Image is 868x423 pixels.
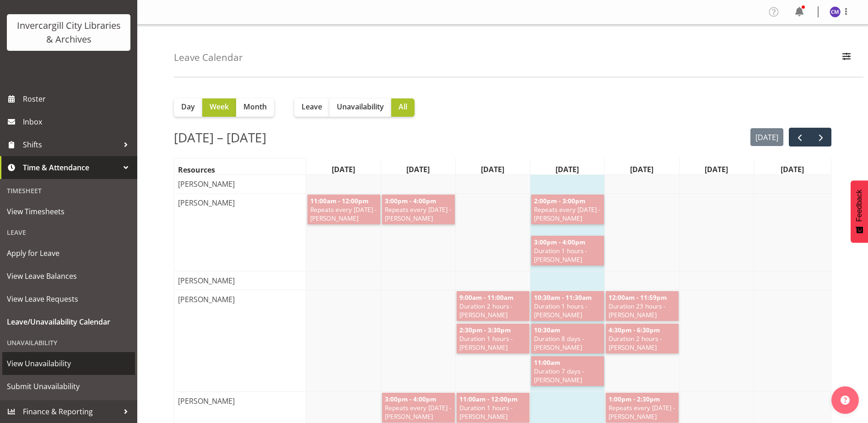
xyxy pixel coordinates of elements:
span: Repeats every [DATE] - [PERSON_NAME] [608,403,677,421]
span: 2:00pm - 3:00pm [533,196,586,205]
span: 3:00pm - 4:00pm [384,196,437,205]
button: All [391,98,415,117]
div: Leave [2,223,135,242]
span: View Leave Balances [7,269,130,283]
button: Leave [294,98,329,117]
img: chamique-mamolo11658.jpg [830,6,841,17]
span: [DATE] [554,164,581,175]
span: [DATE] [703,164,730,175]
button: Month [236,98,274,117]
span: [PERSON_NAME] [176,294,237,305]
span: Feedback [855,190,863,222]
h2: [DATE] – [DATE] [174,128,266,147]
span: View Timesheets [7,205,130,218]
span: 10:30am [533,325,561,334]
span: View Unavailability [7,357,130,370]
span: Resources [176,164,217,175]
button: next [810,128,831,146]
span: Duration 1 hours - [PERSON_NAME] [533,246,602,264]
span: 9:00am - 11:00am [458,293,514,302]
span: 4:30pm - 6:30pm [608,325,661,334]
span: Finance & Reporting [23,405,119,418]
span: Duration 7 days - [PERSON_NAME] [533,367,602,384]
span: Roster [23,92,133,106]
a: View Leave Balances [2,265,135,287]
span: Repeats every [DATE] - [PERSON_NAME] [384,403,453,421]
span: [DATE] [404,164,431,175]
a: View Unavailability [2,352,135,375]
span: Duration 23 hours - [PERSON_NAME] [608,302,677,319]
span: 11:00am [533,358,561,367]
button: Feedback - Show survey [851,180,868,243]
span: 3:00pm - 4:00pm [533,238,586,246]
span: Repeats every [DATE] - [PERSON_NAME] [309,205,378,222]
img: help-xxl-2.png [841,396,850,405]
span: Duration 1 hours - [PERSON_NAME] [533,302,602,319]
button: Week [202,98,236,117]
span: Apply for Leave [7,246,130,260]
span: Duration 2 hours - [PERSON_NAME] [458,302,528,319]
a: Leave/Unavailability Calendar [2,310,135,333]
span: All [399,101,407,112]
span: 2:30pm - 3:30pm [458,325,512,334]
button: Filter Employees [837,48,856,68]
span: 11:00am - 12:00pm [309,196,369,205]
span: [PERSON_NAME] [176,179,237,190]
span: Duration 1 hours - [PERSON_NAME] [458,334,528,352]
span: Repeats every [DATE] - [PERSON_NAME] [533,205,602,222]
span: 1:00pm - 2:30pm [608,395,661,403]
span: Time & Attendance [23,161,119,174]
span: Duration 8 days - [PERSON_NAME] [533,334,602,352]
button: Day [174,98,202,117]
div: Timesheet [2,181,135,200]
button: [DATE] [750,128,784,146]
a: Apply for Leave [2,242,135,265]
span: Submit Unavailability [7,380,130,393]
span: Unavailability [337,101,384,112]
a: Submit Unavailability [2,375,135,398]
button: prev [789,128,810,146]
span: View Leave Requests [7,292,130,306]
span: Leave [302,101,322,112]
span: 10:30am - 11:30am [533,293,593,302]
span: [PERSON_NAME] [176,275,237,286]
span: Inbox [23,115,133,129]
div: Invercargill City Libraries & Archives [16,19,121,46]
span: [PERSON_NAME] [176,396,237,407]
span: Repeats every [DATE] - [PERSON_NAME] [384,205,453,222]
button: Unavailability [329,98,391,117]
span: 3:00pm - 4:00pm [384,395,437,403]
span: 11:00am - 12:00pm [458,395,518,403]
span: Week [210,101,229,112]
span: [DATE] [628,164,655,175]
span: Duration 2 hours - [PERSON_NAME] [608,334,677,352]
h4: Leave Calendar [174,52,243,63]
a: View Leave Requests [2,287,135,310]
a: View Timesheets [2,200,135,223]
span: [DATE] [479,164,506,175]
span: Leave/Unavailability Calendar [7,315,130,329]
span: 12:00am - 11:59pm [608,293,668,302]
span: [DATE] [779,164,806,175]
span: Day [181,101,195,112]
span: Duration 1 hours - [PERSON_NAME] [458,403,528,421]
span: Month [243,101,267,112]
span: Shifts [23,138,119,152]
div: Unavailability [2,333,135,352]
span: [PERSON_NAME] [176,197,237,208]
span: [DATE] [330,164,357,175]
